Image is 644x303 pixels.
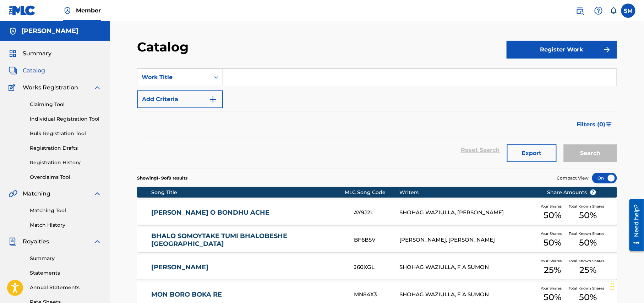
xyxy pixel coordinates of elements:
div: Writers [400,189,536,196]
span: Royalties [23,237,49,246]
span: Your Shares [541,258,564,264]
span: 50 % [579,236,597,249]
button: Filters (0) [573,116,617,133]
a: Match History [30,221,102,229]
span: Your Shares [541,286,564,291]
a: Public Search [573,4,587,18]
div: Work Title [142,73,206,82]
div: MLC Song Code [345,189,400,196]
span: Works Registration [23,83,78,92]
div: Notifications [610,7,617,14]
img: help [594,6,603,15]
h2: Catalog [137,39,192,55]
img: filter [606,122,612,127]
span: Total Known Shares [569,258,607,264]
span: 50 % [544,236,562,249]
span: Total Known Shares [569,204,607,209]
button: Export [507,144,557,162]
span: 25 % [544,264,561,276]
span: Total Known Shares [569,286,607,291]
a: CatalogCatalog [9,66,45,75]
iframe: Chat Widget [608,269,644,303]
a: Claiming Tool [30,101,102,108]
div: J60XGL [354,263,399,271]
img: search [576,6,584,15]
span: Your Shares [541,231,564,236]
span: Your Shares [541,204,564,209]
img: Summary [9,49,17,58]
a: Overclaims Tool [30,173,102,181]
a: [PERSON_NAME] [152,263,345,271]
div: Help [591,4,606,18]
a: Annual Statements [30,284,102,291]
div: BF6BSV [354,236,399,244]
a: SummarySummary [9,49,51,58]
span: Summary [23,49,51,58]
a: Matching Tool [30,207,102,214]
span: 50 % [544,209,562,222]
span: Catalog [23,66,45,75]
img: Matching [9,189,17,198]
span: Total Known Shares [569,231,607,236]
span: ? [590,189,596,195]
span: 50 % [579,209,597,222]
a: Individual Registration Tool [30,115,102,123]
a: MON BORO BOKA RE [152,291,345,299]
div: Song Title [152,189,345,196]
img: expand [93,83,102,92]
img: Catalog [9,66,17,75]
h5: SHOHAG MREDHA [21,27,78,35]
div: User Menu [621,4,635,18]
span: Compact View [557,175,589,181]
div: [PERSON_NAME], [PERSON_NAME] [400,236,536,244]
img: 9d2ae6d4665cec9f34b9.svg [209,95,217,104]
img: expand [93,237,102,246]
span: Filters ( 0 ) [577,120,606,129]
p: Showing 1 - 9 of 9 results [137,175,187,181]
iframe: Resource Center [624,197,644,254]
img: Accounts [9,27,17,35]
a: Registration History [30,159,102,166]
div: AY9J2L [354,209,399,217]
a: BHALO SOMOYTAKE TUMI BHALOBESHE [GEOGRAPHIC_DATA] [152,232,345,248]
div: MN84X3 [354,291,399,299]
div: SHOHAG WAZIULLA, [PERSON_NAME] [400,209,536,217]
a: Bulk Registration Tool [30,130,102,137]
div: SHOHAG WAZIULLA, F A SUMON [400,263,536,271]
span: 25 % [580,264,597,276]
button: Add Criteria [137,90,223,108]
span: Member [76,6,101,15]
img: MLC Logo [9,5,36,16]
img: expand [93,189,102,198]
div: SHOHAG WAZIULLA, F A SUMON [400,291,536,299]
a: Registration Drafts [30,144,102,152]
a: [PERSON_NAME] O BONDHU ACHE [152,209,345,217]
span: Share Amounts [547,189,596,196]
img: Top Rightsholder [63,6,72,15]
form: Search Form [137,68,617,169]
span: Matching [23,189,50,198]
a: Statements [30,269,102,277]
img: Royalties [9,237,17,246]
button: Register Work [507,41,617,59]
img: Works Registration [9,83,18,92]
a: Summary [30,255,102,262]
div: Drag [611,276,615,297]
img: f7272a7cc735f4ea7f67.svg [603,45,611,54]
